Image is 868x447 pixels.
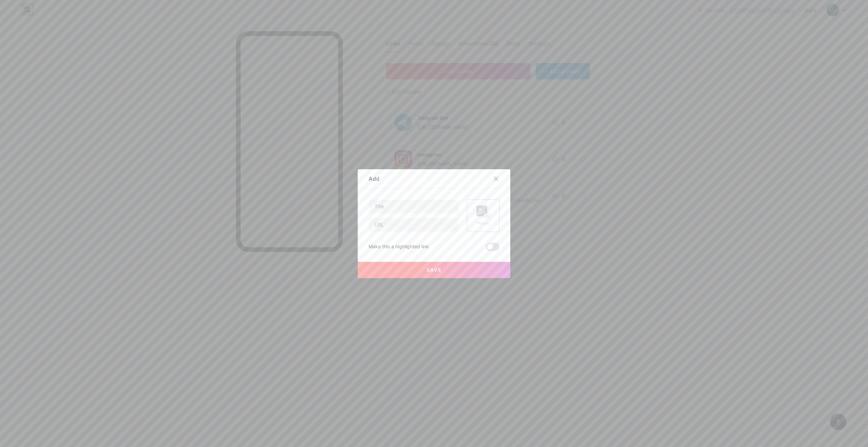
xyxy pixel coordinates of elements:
[358,262,510,278] button: Save
[369,218,458,232] input: URL
[369,200,458,213] input: Title
[476,221,490,226] div: Picture
[427,267,442,273] span: Save
[369,243,429,251] div: Make this a highlighted link
[369,175,379,183] div: Add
